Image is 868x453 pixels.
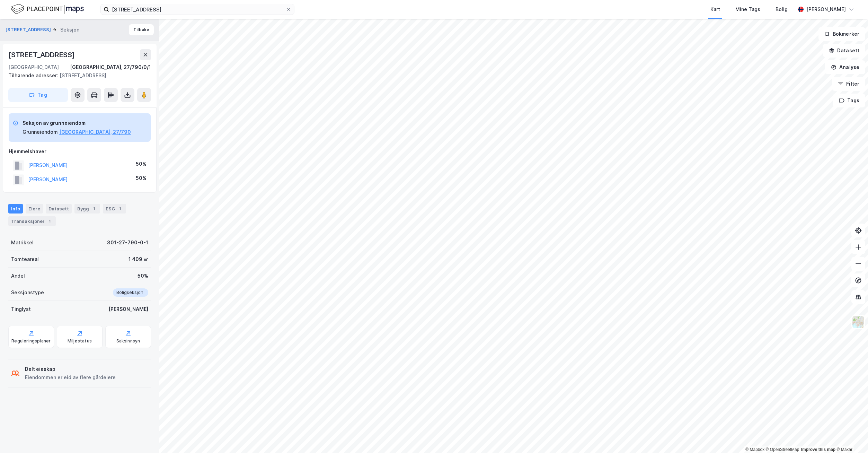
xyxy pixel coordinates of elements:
div: [PERSON_NAME] [806,5,846,14]
a: Mapbox [745,447,764,452]
div: 1 [46,218,53,225]
img: Z [852,315,865,329]
div: [STREET_ADDRESS] [8,71,145,80]
button: Tags [833,94,865,107]
div: [PERSON_NAME] [108,305,148,313]
div: Info [8,204,23,214]
div: [STREET_ADDRESS] [8,49,76,60]
div: Seksjonstype [11,288,44,297]
iframe: Chat Widget [833,420,868,453]
div: Hjemmelshaver [9,147,151,156]
button: Filter [832,77,865,91]
div: Andel [11,272,25,280]
div: 50% [136,174,147,182]
div: 1 [90,205,97,212]
button: [GEOGRAPHIC_DATA], 27/790 [59,128,131,136]
div: Reguleringsplaner [11,338,51,344]
span: Tilhørende adresser: [8,72,60,78]
div: Saksinnsyn [116,338,140,344]
div: [GEOGRAPHIC_DATA], 27/790/0/1 [70,63,151,71]
div: Bolig [776,5,788,14]
div: 50% [136,160,147,168]
div: Matrikkel [11,238,34,247]
div: Seksjon [60,26,79,34]
div: Delt eieskap [25,365,116,373]
div: 1 409 ㎡ [129,255,148,263]
div: Seksjon av grunneiendom [23,119,131,127]
div: Transaksjoner [8,216,56,226]
div: 50% [138,272,148,280]
a: Improve this map [801,447,835,452]
img: logo.f888ab2527a4732fd821a326f86c7f29.svg [11,3,84,15]
a: OpenStreetMap [766,447,799,452]
input: Søk på adresse, matrikkel, gårdeiere, leietakere eller personer [109,4,286,15]
div: Kontrollprogram for chat [833,420,868,453]
div: Miljøstatus [68,338,92,344]
button: [STREET_ADDRESS] [6,26,52,33]
div: Grunneiendom [23,128,58,136]
button: Tag [8,88,68,102]
div: Mine Tags [735,5,760,14]
button: Analyse [825,60,865,74]
div: 1 [116,205,123,212]
div: ESG [103,204,126,214]
button: Tilbake [129,24,154,35]
button: Datasett [823,44,865,58]
div: Bygg [74,204,100,214]
div: Kart [710,5,720,14]
div: Datasett [46,204,72,214]
div: Eiendommen er eid av flere gårdeiere [25,373,116,382]
button: Bokmerker [818,27,865,41]
div: 301-27-790-0-1 [107,238,148,247]
div: [GEOGRAPHIC_DATA] [8,63,59,71]
div: Eiere [26,204,43,214]
div: Tomteareal [11,255,39,263]
div: Tinglyst [11,305,31,313]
